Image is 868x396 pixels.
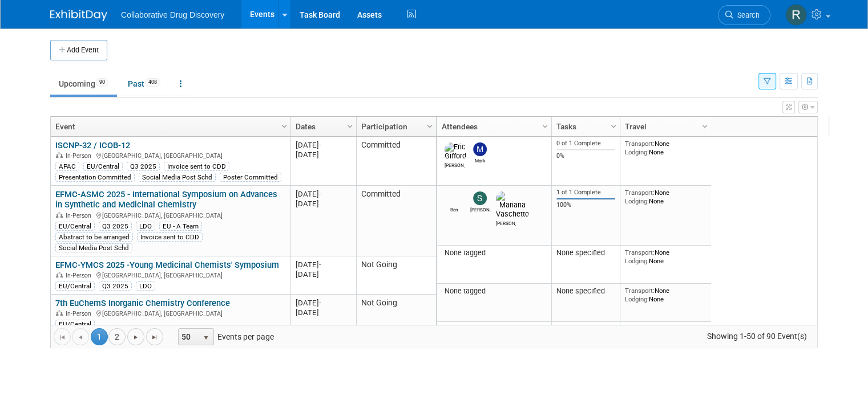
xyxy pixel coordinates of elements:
[539,117,552,134] a: Column Settings
[556,201,616,209] div: 100%
[159,222,202,231] div: EU - A Team
[55,320,95,329] div: EU/Central
[556,152,616,160] div: 0%
[625,140,707,156] div: None None
[55,173,135,182] div: Presentation Committed
[296,298,351,308] div: [DATE]
[625,295,649,303] span: Lodging:
[625,117,704,136] a: Travel
[121,10,224,19] span: Collaborative Drug Discovery
[361,117,429,136] a: Participation
[55,232,133,242] div: Abstract to be arranged
[278,117,291,134] a: Column Settings
[164,162,229,171] div: Invoice sent to CDD
[55,150,285,160] div: [GEOGRAPHIC_DATA], [GEOGRAPHIC_DATA]
[72,328,89,345] a: Go to the previous page
[296,150,351,160] div: [DATE]
[296,270,351,279] div: [DATE]
[139,173,216,182] div: Social Media Post Schd
[55,162,79,171] div: APAC
[556,140,616,148] div: 0 of 1 Complete
[280,122,289,131] span: Column Settings
[625,257,649,265] span: Lodging:
[442,287,547,296] div: None tagged
[66,272,95,279] span: In-Person
[556,248,616,258] div: None specified
[345,122,354,131] span: Column Settings
[424,117,437,134] a: Column Settings
[108,328,126,345] a: 2
[91,328,108,345] span: 1
[447,191,461,205] img: Ben Retamal
[296,140,351,150] div: [DATE]
[625,248,707,265] div: None None
[127,328,144,345] a: Go to the next page
[55,260,279,270] a: EFMC-YMCS 2025 -Young Medicinal Chemists' Symposium
[55,298,230,308] a: 7th EuChemS Inorganic Chemistry Conference
[718,5,770,25] a: Search
[496,219,516,226] div: Mariana Vaschetto
[296,199,351,209] div: [DATE]
[50,73,117,95] a: Upcoming90
[76,333,85,342] span: Go to the previous page
[145,78,160,87] span: 408
[445,161,465,168] div: Eric Gifford
[55,222,95,231] div: EU/Central
[55,210,285,220] div: [GEOGRAPHIC_DATA], [GEOGRAPHIC_DATA]
[136,281,155,291] div: LDO
[733,11,760,19] span: Search
[66,212,95,219] span: In-Person
[55,281,95,291] div: EU/Central
[55,270,285,280] div: [GEOGRAPHIC_DATA], [GEOGRAPHIC_DATA]
[356,186,436,256] td: Committed
[66,310,95,317] span: In-Person
[556,287,616,296] div: None specified
[296,260,351,270] div: [DATE]
[356,137,436,186] td: Committed
[625,140,655,148] span: Transport:
[99,281,132,291] div: Q3 2025
[700,122,709,131] span: Column Settings
[625,189,707,205] div: None None
[442,117,544,136] a: Attendees
[119,73,169,95] a: Past408
[608,117,620,134] a: Column Settings
[56,212,63,218] img: In-Person Event
[296,189,351,199] div: [DATE]
[55,243,132,252] div: Social Media Post Schd
[296,117,349,136] a: Dates
[609,122,618,131] span: Column Settings
[540,122,550,131] span: Column Settings
[55,140,130,150] a: ISCNP-32 / ICOB-12
[556,117,612,136] a: Tasks
[473,191,487,205] img: Susana Tomasio
[220,173,281,182] div: Poster Committed
[55,117,283,136] a: Event
[164,328,285,345] span: Events per page
[150,333,159,342] span: Go to the last page
[179,329,198,345] span: 50
[137,232,203,242] div: Invoice sent to CDD
[319,190,321,198] span: -
[96,78,108,87] span: 90
[99,222,132,231] div: Q3 2025
[54,328,71,345] a: Go to the first page
[625,248,655,256] span: Transport:
[50,10,107,21] img: ExhibitDay
[699,117,712,134] a: Column Settings
[625,148,649,156] span: Lodging:
[556,189,616,197] div: 1 of 1 Complete
[319,299,321,307] span: -
[131,333,140,342] span: Go to the next page
[696,328,817,344] span: Showing 1-50 of 90 Event(s)
[625,197,649,205] span: Lodging:
[136,222,155,231] div: LDO
[356,256,436,295] td: Not Going
[296,308,351,317] div: [DATE]
[445,142,466,161] img: Eric Gifford
[473,142,487,156] img: Mark Garlinghouse
[442,248,547,258] div: None tagged
[785,4,807,26] img: Renate Baker
[344,117,357,134] a: Column Settings
[625,189,655,197] span: Transport:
